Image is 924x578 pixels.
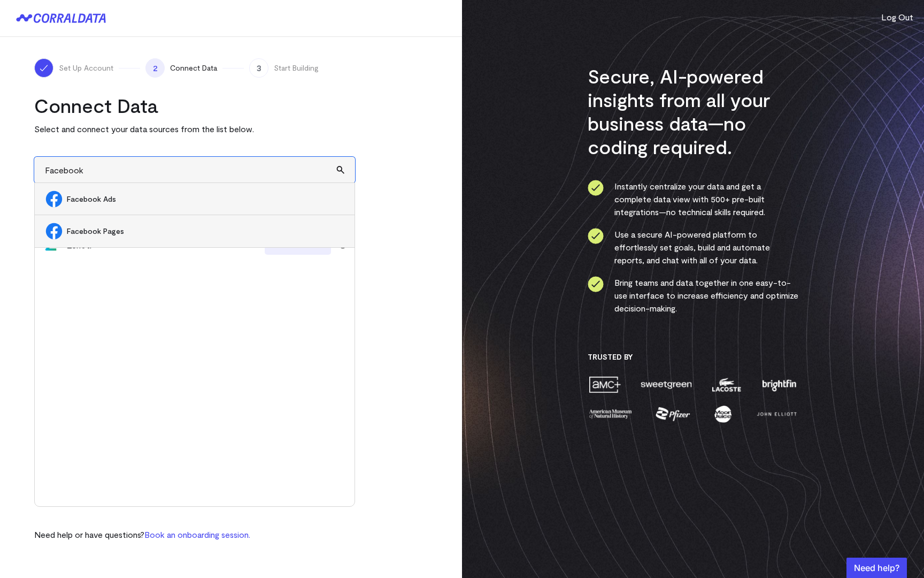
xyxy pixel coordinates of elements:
img: ico-check-white-5ff98cb1.svg [38,63,49,73]
img: ico-check-circle-4b19435c.svg [588,228,604,244]
img: john-elliott-25751c40.png [755,405,798,423]
p: Select and connect your data sources from the list below. [34,123,355,135]
h3: Trusted By [588,352,799,362]
li: Use a secure AI-powered platform to effortlessly set goals, build and automate reports, and chat ... [588,228,799,267]
img: Facebook Pages [45,223,63,240]
span: Start Building [274,63,319,73]
span: Connect Data [170,63,217,73]
img: ico-check-circle-4b19435c.svg [588,180,604,196]
p: Need help or have questions? [34,528,250,541]
img: amnh-5afada46.png [588,405,634,423]
span: 3 [249,58,268,78]
li: Bring teams and data together in one easy-to-use interface to increase efficiency and optimize de... [588,276,799,315]
img: Facebook Ads [45,191,63,208]
img: pfizer-e137f5fc.png [654,405,691,423]
h2: Connect Data [34,94,355,117]
span: Set Up Account [59,63,113,73]
a: Book an onboarding session. [144,529,250,539]
img: sweetgreen-1d1fb32c.png [640,375,693,394]
input: Search and add other data sources [34,157,355,183]
li: Instantly centralize your data and get a complete data view with 500+ pre-built integrations—no t... [588,180,799,218]
img: amc-0b11a8f1.png [588,375,622,394]
span: 2 [145,58,165,78]
span: Facebook Pages [67,226,344,237]
img: ico-check-circle-4b19435c.svg [588,276,604,292]
img: brightfin-a251e171.png [760,375,798,394]
button: Log Out [881,11,913,24]
img: lacoste-7a6b0538.png [711,375,742,394]
h3: Secure, AI-powered insights from all your business data—no coding required. [588,64,799,158]
span: Facebook Ads [67,194,344,204]
img: moon-juice-c312e729.png [712,405,734,423]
